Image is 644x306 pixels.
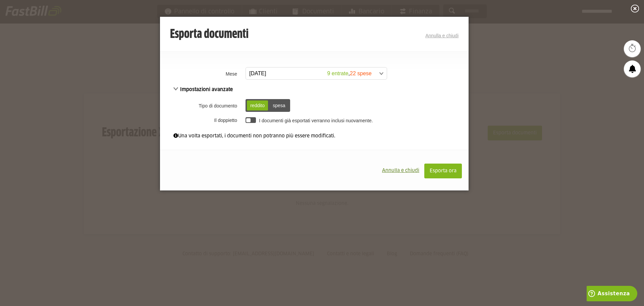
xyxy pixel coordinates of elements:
font: Esporta ora [430,169,457,173]
font: reddito [250,103,265,108]
font: Una volta esportati, i documenti non potranno più essere modificati. [178,134,335,138]
font: Annulla e chiudi [382,168,419,173]
font: Tipo di documento [199,103,237,108]
font: I documenti già esportati verranno inclusi nuovamente. [259,118,373,123]
font: Esporta documenti [170,29,249,40]
font: Impostazioni avanzate [180,87,233,92]
font: Mese [226,71,237,77]
font: Il doppietto [214,118,237,123]
iframe: Apre un widget che permette di trovare ulteriori informazioni [587,286,637,303]
font: Annulla e chiudi [425,33,459,38]
button: Esporta ora [424,164,462,178]
font: spesa [273,103,285,108]
button: Annulla e chiudi [377,164,424,178]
